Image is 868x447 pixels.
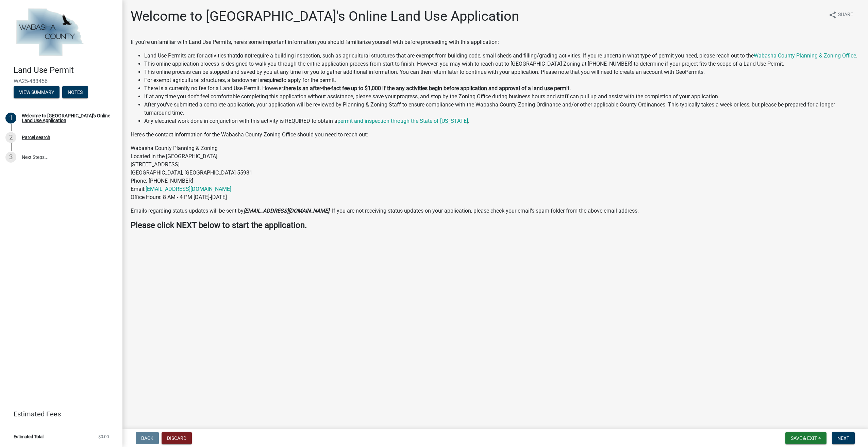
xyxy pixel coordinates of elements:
a: [EMAIL_ADDRESS][DOMAIN_NAME] [146,186,231,192]
button: shareShare [823,8,858,21]
a: Estimated Fees [5,407,112,421]
div: Welcome to [GEOGRAPHIC_DATA]'s Online Land Use Application [22,113,112,123]
li: Any electrical work done in conjunction with this activity is REQUIRED to obtain a . [144,117,860,125]
button: Next [832,432,855,444]
button: Notes [62,86,88,98]
span: Save & Exit [791,435,817,441]
p: Wabasha County Planning & Zoning Located in the [GEOGRAPHIC_DATA] [STREET_ADDRESS] [GEOGRAPHIC_DA... [131,144,860,201]
li: There is a currently no fee for a Land Use Permit. However, [144,84,860,93]
span: Share [838,11,853,19]
strong: [EMAIL_ADDRESS][DOMAIN_NAME] [244,208,329,214]
wm-modal-confirm: Summary [14,90,60,95]
p: Here's the contact information for the Wabasha County Zoning Office should you need to reach out: [131,131,860,139]
h4: Land Use Permit [14,65,117,75]
div: 2 [5,132,16,143]
span: Back [141,435,153,441]
button: Save & Exit [785,432,827,444]
h1: Welcome to [GEOGRAPHIC_DATA]'s Online Land Use Application [131,8,519,24]
li: If at any time you don't feel comfortable completing this application without assistance, please ... [144,93,860,101]
button: Discard [162,432,192,444]
div: Parcel search [22,135,50,140]
strong: Please click NEXT below to start the application. [131,220,307,230]
li: Land Use Permits are for activities that require a building inspection, such as agricultural stru... [144,52,860,60]
wm-modal-confirm: Notes [62,90,88,95]
i: share [829,11,837,19]
strong: there is an after-the-fact fee up to $1,000 if the any activities begin before application and ap... [284,85,571,92]
p: If you're unfamiliar with Land Use Permits, here's some important information you should familiar... [131,38,860,46]
strong: do not [237,52,252,59]
a: Wabasha County Planning & Zoning Office [754,52,856,59]
div: 1 [5,113,16,123]
button: View Summary [14,86,60,98]
li: This online application process is designed to walk you through the entire application process fr... [144,60,860,68]
img: Wabasha County, Minnesota [14,7,86,58]
span: Next [837,435,849,441]
button: Back [136,432,159,444]
strong: required [262,77,282,83]
li: After you've submitted a complete application, your application will be reviewed by Planning & Zo... [144,101,860,117]
span: Estimated Total [14,434,44,439]
div: 3 [5,152,16,163]
li: For exempt agricultural structures, a landowner is to apply for the permit. [144,76,860,84]
span: WA25-483456 [14,78,109,84]
li: This online process can be stopped and saved by you at any time for you to gather additional info... [144,68,860,76]
p: Emails regarding status updates will be sent by . If you are not receiving status updates on your... [131,207,860,215]
span: $0.00 [98,434,109,439]
a: permit and inspection through the State of [US_STATE] [337,118,468,124]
